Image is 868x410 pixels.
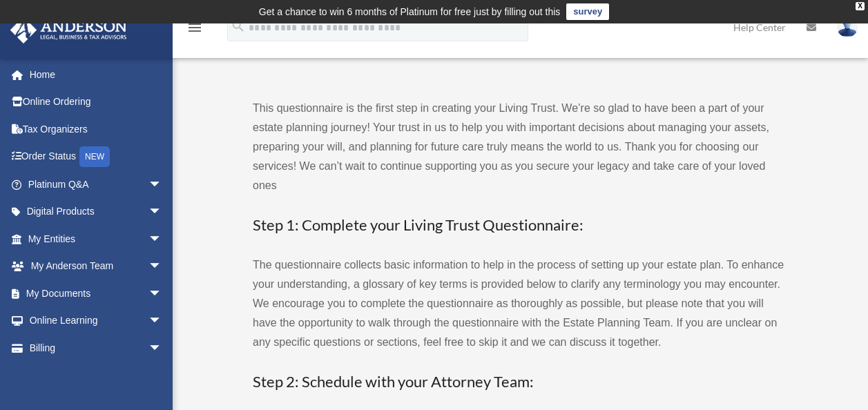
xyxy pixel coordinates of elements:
[253,215,784,236] h3: Step 1: Complete your Living Trust Questionnaire:
[186,24,203,36] a: menu
[6,17,131,43] img: Anderson Advisors Platinum Portal
[10,253,183,280] a: My Anderson Teamarrow_drop_down
[259,3,561,20] div: Get a chance to win 6 months of Platinum for free just by filling out this
[148,280,176,308] span: arrow_drop_down
[253,371,784,393] h3: Step 2: Schedule with your Attorney Team:
[10,88,183,116] a: Online Ordering
[10,198,183,226] a: Digital Productsarrow_drop_down
[10,225,183,253] a: My Entitiesarrow_drop_down
[148,253,176,281] span: arrow_drop_down
[253,255,784,352] p: The questionnaire collects basic information to help in the process of setting up your estate pla...
[148,198,176,226] span: arrow_drop_down
[566,3,609,20] a: survey
[79,146,110,167] div: NEW
[148,334,176,362] span: arrow_drop_down
[856,2,865,10] div: close
[10,61,183,88] a: Home
[231,19,246,34] i: search
[10,143,183,171] a: Order StatusNEW
[148,170,176,199] span: arrow_drop_down
[148,307,176,335] span: arrow_drop_down
[253,99,784,195] p: This questionnaire is the first step in creating your Living Trust. We’re so glad to have been a ...
[10,362,183,389] a: Events Calendar
[10,334,183,362] a: Billingarrow_drop_down
[186,19,203,36] i: menu
[10,307,183,335] a: Online Learningarrow_drop_down
[10,280,183,307] a: My Documentsarrow_drop_down
[148,225,176,253] span: arrow_drop_down
[10,115,183,143] a: Tax Organizers
[837,17,858,37] img: User Pic
[10,170,183,198] a: Platinum Q&Aarrow_drop_down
